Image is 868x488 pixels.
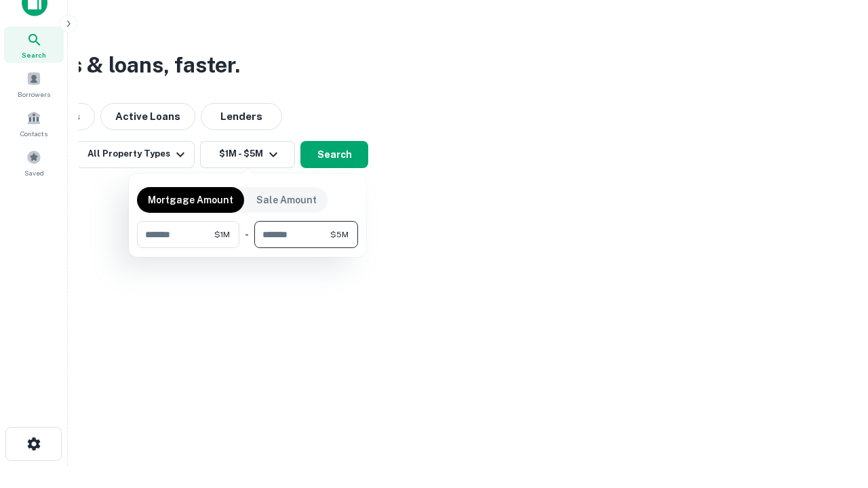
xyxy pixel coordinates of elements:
[800,380,868,445] iframe: Chat Widget
[330,228,349,241] span: $5M
[214,228,230,241] span: $1M
[245,221,249,248] div: -
[256,192,317,207] p: Sale Amount
[148,192,233,207] p: Mortgage Amount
